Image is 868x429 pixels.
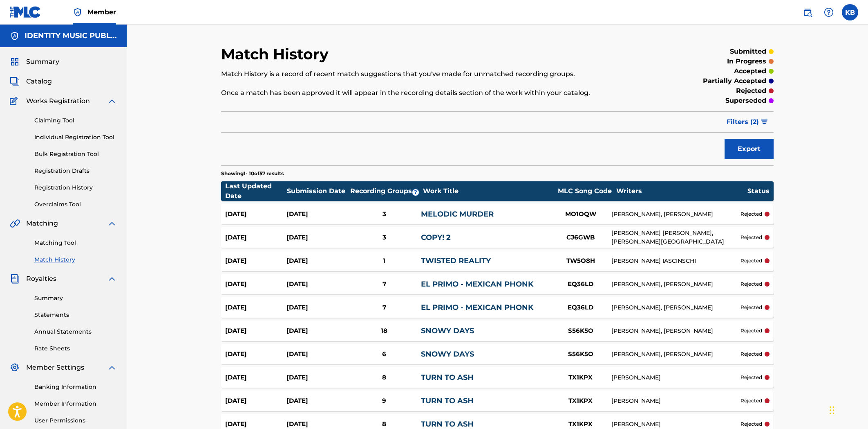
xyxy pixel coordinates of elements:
[26,274,56,284] span: Royalties
[34,383,117,391] a: Banking Information
[740,210,762,218] p: rejected
[611,280,740,289] div: [PERSON_NAME], [PERSON_NAME]
[842,4,858,20] div: User Menu
[421,303,533,312] a: EL PRIMO - MEXICAN PHONK
[26,96,90,106] span: Works Registration
[740,374,762,381] p: rejected
[611,303,740,312] div: [PERSON_NAME], [PERSON_NAME]
[347,350,421,359] div: 6
[34,294,117,303] a: Summary
[616,186,747,196] div: Writers
[827,390,868,429] iframe: Chat Widget
[225,326,286,336] div: [DATE]
[221,88,647,98] p: Once a match has been approved it will appear in the recording details section of the work within...
[803,7,812,17] img: search
[287,186,348,196] div: Submission Date
[221,45,333,63] h2: Match History
[736,86,766,96] p: rejected
[107,219,117,228] img: expand
[550,303,611,312] div: EQ36LD
[10,274,20,284] img: Royalties
[421,326,474,335] a: SNOWY DAYS
[421,420,474,429] a: TURN TO ASH
[34,200,117,209] a: Overclaims Tool
[730,47,766,56] p: submitted
[225,303,286,312] div: [DATE]
[347,256,421,266] div: 1
[740,234,762,241] p: rejected
[734,66,766,76] p: accepted
[10,57,20,67] img: Summary
[412,189,419,196] span: ?
[821,4,837,20] div: Help
[34,311,117,319] a: Statements
[347,303,421,312] div: 7
[34,167,117,175] a: Registration Drafts
[550,256,611,266] div: TW5O8H
[611,210,740,219] div: [PERSON_NAME], [PERSON_NAME]
[421,280,533,289] a: EL PRIMO - MEXICAN PHONK
[34,344,117,353] a: Rate Sheets
[550,373,611,382] div: TX1KPX
[221,170,284,177] p: Showing 1 - 10 of 57 results
[611,420,740,429] div: [PERSON_NAME]
[550,420,611,429] div: TX1KPX
[747,186,770,196] div: Status
[421,210,494,219] a: MELODIC MURDER
[421,396,474,405] a: TURN TO ASH
[286,396,348,406] div: [DATE]
[10,6,41,18] img: MLC Logo
[423,186,554,196] div: Work Title
[25,31,117,41] h5: IDENTITY MUSIC PUBLISHING
[34,400,117,408] a: Member Information
[740,420,762,428] p: rejected
[225,396,286,406] div: [DATE]
[286,303,348,312] div: [DATE]
[550,326,611,336] div: S56K5O
[26,363,84,373] span: Member Settings
[286,420,348,429] div: [DATE]
[347,373,421,382] div: 8
[26,77,52,86] span: Catalog
[740,350,762,358] p: rejected
[225,210,286,219] div: [DATE]
[347,233,421,242] div: 3
[10,31,20,41] img: Accounts
[107,96,117,106] img: expand
[722,112,774,132] button: Filters (2)
[703,76,766,86] p: partially accepted
[107,363,117,373] img: expand
[611,257,740,265] div: [PERSON_NAME] IASCINSCHI
[73,7,83,17] img: Top Rightsholder
[554,186,615,196] div: MLC Song Code
[225,373,286,382] div: [DATE]
[347,396,421,406] div: 9
[550,233,611,242] div: CJ6GWB
[550,280,611,289] div: EQ36LD
[347,420,421,429] div: 8
[34,183,117,192] a: Registration History
[727,56,766,66] p: in progress
[10,77,52,86] a: CatalogCatalog
[349,186,423,196] div: Recording Groups
[286,373,348,382] div: [DATE]
[286,280,348,289] div: [DATE]
[34,133,117,142] a: Individual Registration Tool
[550,210,611,219] div: MO1OQW
[10,219,20,228] img: Matching
[225,420,286,429] div: [DATE]
[34,239,117,247] a: Matching Tool
[421,373,474,382] a: TURN TO ASH
[611,229,740,246] div: [PERSON_NAME] [PERSON_NAME], [PERSON_NAME][GEOGRAPHIC_DATA]
[34,416,117,425] a: User Permissions
[347,280,421,289] div: 7
[107,274,117,284] img: expand
[845,290,868,356] iframe: Resource Center
[740,327,762,334] p: rejected
[10,363,20,373] img: Member Settings
[761,120,768,124] img: filter
[421,256,491,265] a: TWISTED REALITY
[725,139,774,159] button: Export
[87,7,116,17] span: Member
[225,350,286,359] div: [DATE]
